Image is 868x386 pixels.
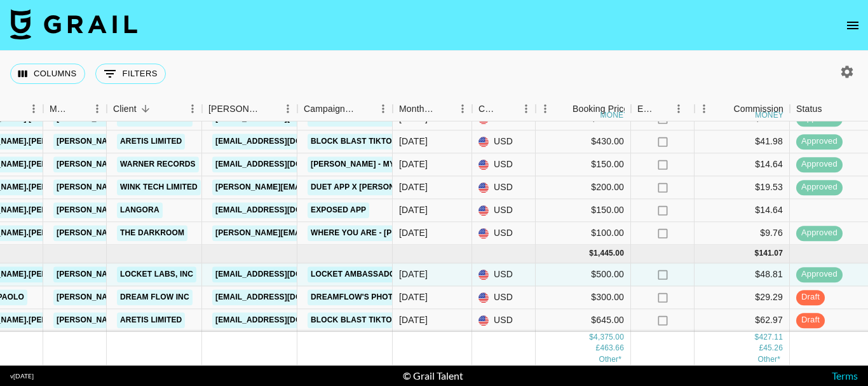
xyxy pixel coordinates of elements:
a: Wink Tech Limited [117,179,201,195]
span: approved [796,182,843,194]
div: USD [472,153,536,176]
button: Menu [669,99,688,118]
div: Aug '25 [399,291,428,304]
div: Manager [50,97,70,121]
a: DreamFlow's Photo Restoration Campaign [308,289,504,305]
button: Menu [517,99,536,118]
div: USD [472,222,536,245]
a: Locket Labs, Inc [117,266,196,282]
button: Menu [453,99,472,118]
button: Sort [356,100,374,118]
div: $14.64 [695,199,790,222]
a: [PERSON_NAME][EMAIL_ADDRESS][DOMAIN_NAME] [212,179,419,195]
button: Select columns [10,64,85,84]
div: $430.00 [536,130,631,153]
a: Where You Are - [PERSON_NAME] [308,225,452,241]
a: Langora [117,202,163,218]
div: Jul '25 [399,227,428,240]
button: Sort [499,100,517,118]
div: $200.00 [536,176,631,199]
div: USD [472,176,536,199]
div: Aug '25 [399,314,428,327]
div: USD [472,130,536,153]
button: Sort [822,100,840,118]
div: $41.98 [695,130,790,153]
div: © Grail Talent [403,369,463,382]
div: v [DATE] [10,372,34,380]
div: Jul '25 [399,204,428,217]
div: Booking Price [573,97,628,121]
a: [EMAIL_ADDRESS][DOMAIN_NAME] [212,202,355,218]
div: $150.00 [536,199,631,222]
div: Manager [43,97,107,121]
div: Expenses: Remove Commission? [637,97,655,121]
span: approved [796,113,843,125]
div: USD [472,309,536,332]
a: [PERSON_NAME][EMAIL_ADDRESS][PERSON_NAME][DOMAIN_NAME] [53,179,326,195]
a: Exposed app [308,202,369,218]
a: Terms [832,369,858,382]
a: [PERSON_NAME][EMAIL_ADDRESS][PERSON_NAME][DOMAIN_NAME] [53,289,326,305]
a: [PERSON_NAME][EMAIL_ADDRESS][PERSON_NAME][DOMAIN_NAME] [53,156,326,172]
a: [EMAIL_ADDRESS][DOMAIN_NAME] [212,134,355,149]
div: [PERSON_NAME] [208,97,261,121]
a: Duet App x [PERSON_NAME] - Baton Twirling [308,179,502,195]
a: [PERSON_NAME][EMAIL_ADDRESS][DOMAIN_NAME] [212,225,419,241]
div: 4,375.00 [593,332,624,343]
button: Sort [435,100,453,118]
a: [EMAIL_ADDRESS][DOMAIN_NAME] [212,111,355,127]
a: [PERSON_NAME][EMAIL_ADDRESS][PERSON_NAME][DOMAIN_NAME] [53,202,326,218]
div: 141.07 [759,249,783,259]
button: Menu [24,99,43,118]
a: Warner Records [117,156,199,172]
div: USD [472,199,536,222]
a: Block Blast TikTok Promotion [308,134,451,149]
span: draft [796,315,825,327]
button: Sort [70,100,88,118]
div: $645.00 [536,309,631,332]
div: Jul '25 [399,135,428,148]
div: $14.64 [695,153,790,176]
span: approved [796,269,843,281]
div: Jul '25 [399,181,428,194]
span: draft [796,292,825,304]
div: $ [755,249,759,259]
div: Month Due [399,97,435,121]
div: Commission [733,97,783,121]
div: $500.00 [536,263,631,286]
div: 463.66 [600,343,624,354]
a: [EMAIL_ADDRESS][DOMAIN_NAME] [212,266,355,282]
span: € 99.87 [757,355,780,364]
div: £ [596,343,600,354]
button: Menu [278,99,297,118]
div: Month Due [393,97,472,121]
span: € 1,023.00 [599,355,621,364]
div: $19.53 [695,176,790,199]
button: Menu [183,99,202,118]
div: money [600,111,629,119]
div: Expenses: Remove Commission? [631,97,695,121]
button: Menu [536,99,555,118]
button: Menu [88,99,107,118]
div: $150.00 [536,153,631,176]
div: USD [472,263,536,286]
button: Sort [261,100,278,118]
div: 1,445.00 [593,249,624,259]
div: £ [759,343,763,354]
img: Grail Talent [10,9,137,39]
a: [PERSON_NAME][EMAIL_ADDRESS][PERSON_NAME][DOMAIN_NAME] [53,134,326,149]
button: Sort [715,100,733,118]
button: Menu [374,99,393,118]
button: Show filters [95,64,166,84]
div: Jul '25 [399,113,428,125]
div: $48.81 [695,263,790,286]
div: 427.11 [759,332,783,343]
a: Dream Flow Inc [117,289,193,305]
span: approved [796,136,843,148]
button: Sort [137,100,154,118]
div: Campaign (Type) [297,97,393,121]
a: [EMAIL_ADDRESS][DOMAIN_NAME] [212,312,355,328]
div: 45.26 [763,343,783,354]
a: The Darkroom [117,225,187,241]
div: $62.97 [695,309,790,332]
